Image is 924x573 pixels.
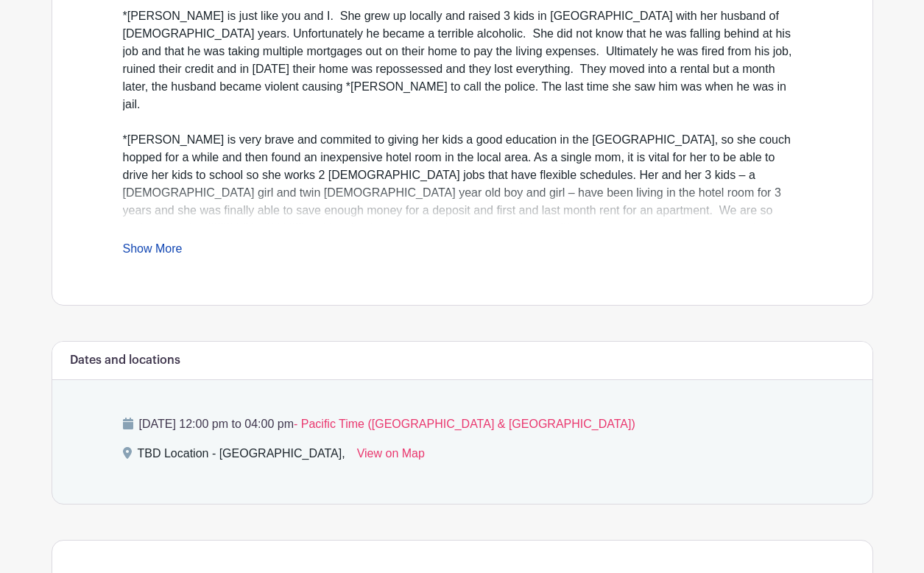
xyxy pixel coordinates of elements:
[357,445,425,468] a: View on Map
[138,445,345,468] div: TBD Location - [GEOGRAPHIC_DATA],
[123,415,802,433] p: [DATE] 12:00 pm to 04:00 pm
[123,242,183,261] a: Show More
[294,418,635,430] span: - Pacific Time ([GEOGRAPHIC_DATA] & [GEOGRAPHIC_DATA])
[123,131,802,273] div: *[PERSON_NAME] is very brave and commited to giving her kids a good education in the [GEOGRAPHIC_...
[70,354,180,368] h6: Dates and locations
[123,7,802,113] div: *[PERSON_NAME] is just like you and I. She grew up locally and raised 3 kids in [GEOGRAPHIC_DATA]...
